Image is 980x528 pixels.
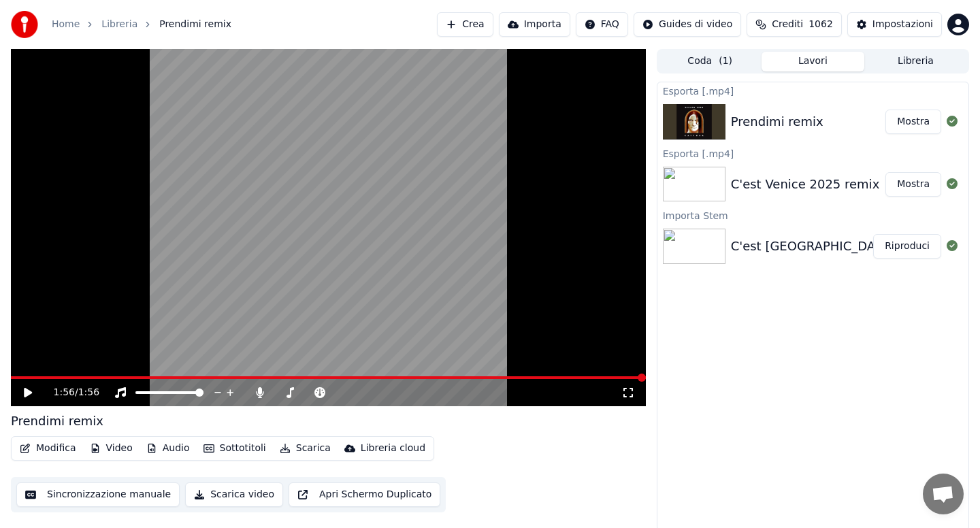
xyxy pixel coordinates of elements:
button: Coda [659,52,762,71]
button: Apri Schermo Duplicato [289,482,440,507]
button: Impostazioni [847,12,942,37]
a: Home [52,18,80,31]
span: 1062 [808,18,833,31]
div: Esporta [.mp4] [657,145,968,161]
div: C'est [GEOGRAPHIC_DATA] 2025 [731,237,930,256]
button: Sottotitoli [198,439,272,458]
button: Mostra [885,172,941,197]
button: Lavori [762,52,864,71]
img: youka [11,11,38,38]
nav: breadcrumb [52,18,231,31]
div: C'est Venice 2025 remix [731,175,880,194]
button: Scarica video [185,482,283,507]
a: Libreria [101,18,137,31]
span: 1:56 [78,386,99,399]
button: Riproduci [873,234,941,259]
div: / [54,386,86,399]
button: Scarica [274,439,336,458]
button: Audio [141,439,195,458]
span: Crediti [772,18,803,31]
div: Importa Stem [657,207,968,223]
span: ( 1 ) [719,54,732,68]
button: Crediti1062 [747,12,842,37]
div: Impostazioni [872,18,933,31]
button: Libreria [864,52,967,71]
span: Prendimi remix [159,18,231,31]
button: Importa [499,12,570,37]
div: Aprire la chat [923,474,964,514]
div: Prendimi remix [731,112,823,131]
button: FAQ [576,12,628,37]
button: Guides di video [634,12,741,37]
div: Libreria cloud [361,442,425,455]
div: Esporta [.mp4] [657,82,968,99]
button: Mostra [885,110,941,134]
div: Prendimi remix [11,412,103,431]
button: Modifica [14,439,82,458]
button: Video [84,439,138,458]
button: Crea [437,12,493,37]
button: Sincronizzazione manuale [16,482,180,507]
span: 1:56 [54,386,75,399]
